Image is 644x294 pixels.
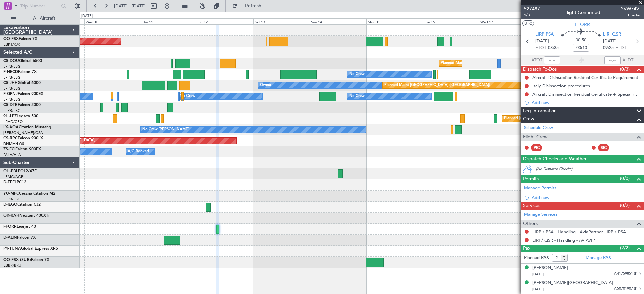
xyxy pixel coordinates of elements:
span: 9H-LPZ [3,114,17,118]
span: All Aircraft [17,16,71,21]
a: Manage Services [524,211,557,218]
span: ETOT [535,45,546,51]
span: ALDT [622,57,633,64]
div: Mon 15 [366,18,423,24]
div: Fri 12 [197,18,253,24]
div: [PERSON_NAME] [532,265,568,271]
span: Others [523,220,538,228]
a: D-IEGOCitation CJ2 [3,203,41,207]
span: LIRI QSR [603,31,621,38]
span: [DATE] [532,272,544,277]
div: Wed 10 [84,18,141,24]
span: LIRP PSA [535,31,554,38]
span: OH-PBL [3,169,18,173]
span: F-HECD [3,70,18,74]
span: 09:25 [603,45,614,51]
div: Italy Disinsection procedures [532,83,590,89]
span: SVW74VI [621,5,641,12]
span: (0/3) [620,66,630,73]
span: [DATE] [535,38,549,45]
input: --:-- [544,56,560,64]
a: LIRI / QSR - Handling - AVIAVIP [532,237,595,243]
a: LFPB/LBG [3,75,21,80]
button: All Aircraft [7,13,73,24]
span: Dispatch Checks and Weather [523,155,587,163]
span: [DATE] [603,38,617,45]
span: I-FORR [3,225,17,229]
div: - - [611,145,626,151]
a: FALA/HLA [3,152,21,157]
a: OH-PBLPC12/47E [3,169,37,173]
div: Add new [532,195,641,200]
span: F-GPNJ [3,92,18,96]
span: 08:35 [548,45,559,51]
div: Planned Maint [GEOGRAPHIC_DATA] ([GEOGRAPHIC_DATA]) [384,80,490,90]
span: Refresh [239,4,267,8]
span: Crew [523,115,534,123]
div: Aircraft Disinsection Residual Certificate + Special request [532,91,641,97]
button: UTC [522,20,534,26]
span: YU-MPC [3,192,19,196]
div: No Crew [PERSON_NAME] [142,125,189,135]
div: Sun 14 [310,18,366,24]
a: I-FORRLearjet 40 [3,225,36,229]
span: Charter [621,12,641,18]
span: Leg Information [523,107,557,115]
a: LX-AOACitation Mustang [3,125,51,129]
span: D-ALIN [3,236,17,240]
span: OO-FSX [3,37,19,41]
span: 527487 [524,5,540,12]
a: CS-RRCFalcon 900LX [3,136,43,140]
span: CS-DTR [3,103,18,107]
span: CS-DOU [3,59,19,63]
div: No Crew [349,91,365,101]
span: 00:50 [576,37,586,44]
span: D-FEEL [3,180,17,185]
a: D-FEELPC12 [3,180,26,185]
a: LFMD/CEQ [3,119,23,124]
label: Planned PAX [524,254,549,261]
div: Sat 13 [253,18,310,24]
div: Add new [532,100,641,105]
a: F-HECDFalcon 7X [3,70,37,74]
a: LFPB/LBG [3,197,21,202]
a: LFPB/LBG [3,64,21,69]
span: Pax [523,245,530,252]
a: ZS-FCIFalcon 900EX [3,147,41,151]
a: OK-RAHNextant 400XTi [3,214,49,218]
a: [PERSON_NAME]/QSA [3,130,43,135]
a: P4-TUNAGlobal Express XRS [3,247,58,251]
span: [DATE] [532,287,544,292]
span: P4-TUNA [3,247,21,251]
a: EBBR/BRU [3,263,21,268]
div: [PERSON_NAME][GEOGRAPHIC_DATA] [532,280,613,286]
a: F-GPNJFalcon 900EX [3,92,43,96]
a: Manage PAX [586,254,611,261]
div: [DATE] [81,13,93,19]
span: Services [523,202,540,210]
a: OO-FSXFalcon 7X [3,37,37,41]
div: SIC [598,144,609,151]
div: Tue 16 [423,18,479,24]
span: OK-RAH [3,214,19,218]
span: A41759851 (PP) [614,271,641,277]
div: Thu 11 [141,18,197,24]
a: D-ALINFalcon 7X [3,236,36,240]
span: LX-AOA [3,125,19,129]
a: CS-DTRFalcon 2000 [3,103,41,107]
div: Flight Confirmed [564,9,600,16]
div: A/C Booked [128,147,149,157]
span: ZS-FCI [3,147,15,151]
span: A50701907 (PP) [614,286,641,292]
div: No Crew [349,69,365,79]
span: (0/0) [620,175,630,182]
div: Planned [GEOGRAPHIC_DATA] ([GEOGRAPHIC_DATA]) [504,114,599,124]
span: CS-JHH [3,81,18,85]
a: Manage Permits [524,185,556,192]
span: Permits [523,175,539,183]
a: CS-JHHGlobal 6000 [3,81,41,85]
a: DNMM/LOS [3,141,24,146]
a: LFPB/LBG [3,108,21,113]
a: Schedule Crew [524,125,553,131]
a: LFPB/LBG [3,97,21,102]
